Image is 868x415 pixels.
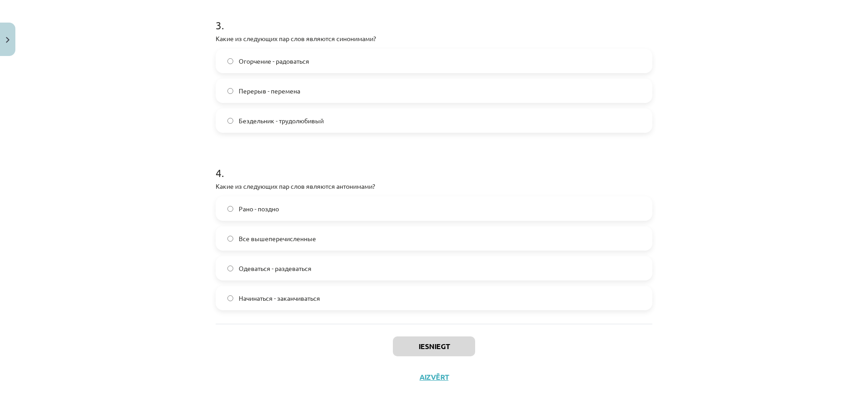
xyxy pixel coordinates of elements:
[239,204,279,214] span: Рано - поздно
[216,151,652,179] h1: 4 .
[227,118,233,124] input: Бездельник - трудолюбивый
[227,295,233,301] input: Начинаться - заканчиваться
[227,58,233,64] input: Огорчение - радоваться
[216,182,652,191] p: Какие из следующих пар слов являются антонимами?
[227,206,233,212] input: Рано - поздно
[393,336,475,356] button: Iesniegt
[239,116,324,126] span: Бездельник - трудолюбивый
[227,236,233,242] input: Все вышеперечисленные
[239,56,309,66] span: Огорчение - радоваться
[417,373,451,382] button: Aizvērt
[239,234,316,243] span: Все вышеперечисленные
[216,3,652,31] h1: 3 .
[216,34,652,43] p: Какие из следующих пар слов являются синонимами?
[227,266,233,271] input: Одеваться - раздеваться
[239,294,320,303] span: Начинаться - заканчиваться
[227,88,233,94] input: Перерыв - перемена
[239,264,311,273] span: Одеваться - раздеваться
[6,37,9,43] img: icon-close-lesson-0947bae3869378f0d4975bcd49f059093ad1ed9edebbc8119c70593378902aed.svg
[239,86,300,96] span: Перерыв - перемена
